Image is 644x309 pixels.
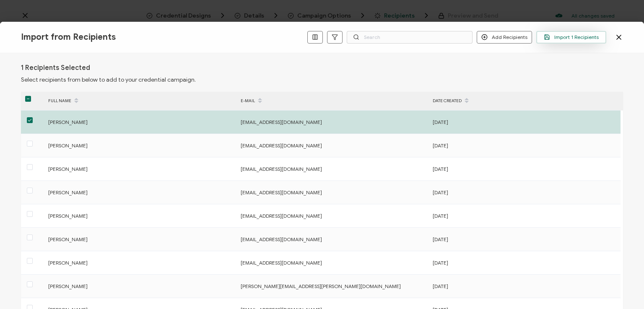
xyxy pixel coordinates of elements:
[48,189,88,196] span: [PERSON_NAME]
[48,119,88,125] span: [PERSON_NAME]
[48,142,88,149] span: [PERSON_NAME]
[241,260,322,266] span: [EMAIL_ADDRESS][DOMAIN_NAME]
[241,236,322,242] span: [EMAIL_ADDRESS][DOMAIN_NAME]
[433,260,448,266] span: [DATE]
[241,283,401,289] span: [PERSON_NAME][EMAIL_ADDRESS][PERSON_NAME][DOMAIN_NAME]
[433,189,448,196] span: [DATE]
[48,283,88,289] span: [PERSON_NAME]
[48,236,88,242] span: [PERSON_NAME]
[433,213,448,219] span: [DATE]
[433,236,448,242] span: [DATE]
[433,166,448,172] span: [DATE]
[48,260,88,266] span: [PERSON_NAME]
[48,166,88,172] span: [PERSON_NAME]
[241,166,322,172] span: [EMAIL_ADDRESS][DOMAIN_NAME]
[44,94,236,108] div: FULL NAME
[241,213,322,219] span: [EMAIL_ADDRESS][DOMAIN_NAME]
[241,189,322,196] span: [EMAIL_ADDRESS][DOMAIN_NAME]
[21,64,90,72] h1: 1 Recipients Selected
[241,142,322,149] span: [EMAIL_ADDRESS][DOMAIN_NAME]
[433,119,448,125] span: [DATE]
[241,119,322,125] span: [EMAIL_ADDRESS][DOMAIN_NAME]
[536,31,606,44] button: Import 1 Recipients
[347,31,473,44] input: Search
[48,213,88,219] span: [PERSON_NAME]
[21,32,116,42] span: Import from Recipients
[544,34,599,40] span: Import 1 Recipients
[433,142,448,149] span: [DATE]
[433,283,448,289] span: [DATE]
[428,94,621,108] div: DATE CREATED
[602,269,644,309] iframe: Chat Widget
[477,31,532,44] button: Add Recipients
[21,76,196,83] span: Select recipients from below to add to your credential campaign.
[236,94,428,108] div: E-MAIL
